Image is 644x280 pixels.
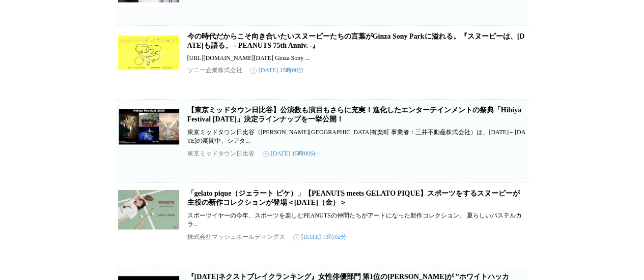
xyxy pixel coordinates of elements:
p: 東京ミッドタウン日比谷 [187,149,255,158]
time: [DATE] 15時00分 [263,149,317,158]
a: 「gelato pique（ジェラート ピケ）」【PEANUTS meets GELATO PIQUE】スポーツをするスヌーピーが主役の新作コレクションが登場＜[DATE]（金）＞ [187,190,520,206]
time: [DATE] 13時02分 [293,233,347,241]
img: 今の時代だからこそ向き合いたいスヌーピーたちの言葉がGinza Sony Parkに溢れる。『スヌーピーは、今日も語る。 - PEANUTS 75th Anniv. -』 [118,32,179,73]
img: 「gelato pique（ジェラート ピケ）」【PEANUTS meets GELATO PIQUE】スポーツをするスヌーピーが主役の新作コレクションが登場＜4月19日（金）＞ [118,189,179,230]
p: 株式会社マッシュホールディングス [187,233,285,241]
p: 東京ミッドタウン日比谷（[PERSON_NAME][GEOGRAPHIC_DATA]有楽町 事業者：三井不動産株式会社）は、[DATE]～[DATE]の期間中、シアタ... [187,128,526,145]
img: 【東京ミッドタウン日比谷】公演数も演目もさらに充実！進化したエンターテインメントの祭典「Hibiya Festival 2025」決定ラインナップを一挙公開！ [118,106,179,146]
a: 今の時代だからこそ向き合いたいスヌーピーたちの言葉がGinza Sony Parkに溢れる。『スヌーピーは、[DATE]も語る。 - PEANUTS 75th Anniv. -』 [187,33,525,49]
p: [URL][DOMAIN_NAME][DATE] Ginza Sony ... [187,54,526,62]
a: 【東京ミッドタウン日比谷】公演数も演目もさらに充実！進化したエンターテインメントの祭典「Hibiya Festival [DATE]」決定ラインナップを一挙公開！ [187,106,521,123]
time: [DATE] 15時00分 [250,66,304,75]
p: スポーツイヤーの今年、スポーツを楽しむPEANUTSの仲間たちがアートになった新作コレクション。 夏らしいパステルカラ... [187,211,526,229]
p: ソニー企業株式会社 [187,66,242,75]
